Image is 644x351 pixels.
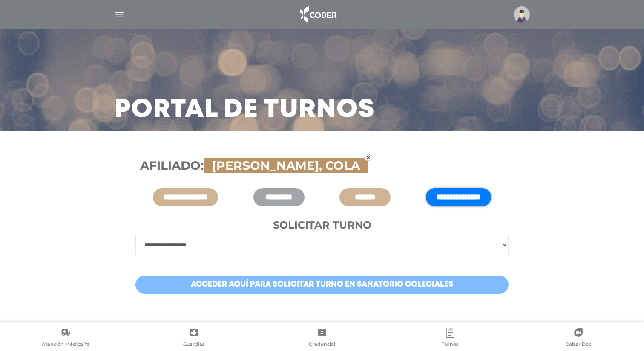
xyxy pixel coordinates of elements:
a: x [364,154,373,161]
img: logo_cober_home-white.png [295,4,340,25]
h3: Portal de turnos [114,99,375,121]
a: Turnos [386,328,514,349]
h4: Solicitar turno [135,219,509,232]
a: Guardias [130,328,258,349]
a: Atención Médica Ya [2,328,130,349]
a: Cober Doc [514,328,642,349]
h3: Afiliado: [140,159,504,173]
img: profile-placeholder.svg [514,6,530,23]
span: Credencial [309,341,335,349]
a: Credencial [258,328,386,349]
img: Cober_menu-lines-white.svg [114,9,125,20]
span: Guardias [183,341,205,349]
span: [PERSON_NAME], COLA [208,158,364,173]
a: Acceder aquí para solicitar turno en Sanatorio Coleciales [135,276,509,294]
span: Atención Médica Ya [42,341,90,349]
span: Cober Doc [566,341,591,349]
span: Turnos [442,341,459,349]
